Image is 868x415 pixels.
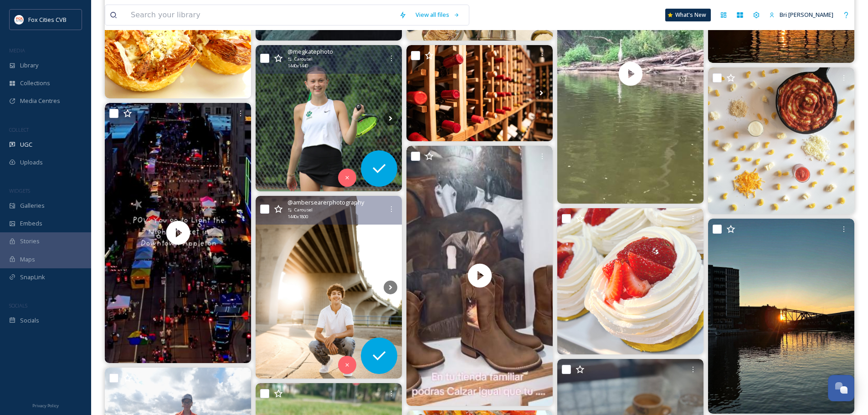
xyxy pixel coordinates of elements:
[9,187,30,194] span: WIDGETS
[15,15,24,24] img: images.png
[28,15,67,24] span: Fox Cities CVB
[105,103,251,363] img: thumbnail
[256,196,402,379] img: Colin Peterson Class of 2026!! . . . . . . #wisconsinphotographer #seniorstunner #classof2026 #se...
[411,6,464,24] a: View all files
[32,403,59,409] span: Privacy Policy
[32,400,59,410] a: Privacy Policy
[9,47,25,54] span: MEDIA
[708,219,854,414] img: #getoutstayout #naturebeauty #naturediversity #landscape_lovers #landscapelover #ic_landscapers #...
[9,126,29,133] span: COLLECT
[20,61,38,70] span: Library
[288,47,333,56] span: @ megkatephoto
[406,146,553,406] img: thumbnail
[20,219,42,228] span: Embeds
[20,237,40,246] span: Stories
[20,140,32,149] span: UGC
[256,45,402,191] img: A few of my favorites from the preble invite this weekend!! #tennis #wiaa #highschooltennis #phot...
[765,6,838,24] a: Bri [PERSON_NAME]
[288,63,308,69] span: 1440 x 1440
[406,146,553,406] video: 𝐁𝐨𝐭𝐚𝐬 𝐩𝐚𝐫𝐚 𝐭𝐨𝐝𝐚 𝐥𝐚 𝐟𝐚𝐦𝐢𝐥𝐢𝐚 𝐝𝐞𝐬𝐝𝐞 𝐞𝐥 𝐨 𝐥𝐚 𝐦𝐚𝐬 𝐩𝐞𝐪𝐮𝐞 𝐡𝐚𝐬𝐭𝐚 𝐚𝐝𝐮𝐥𝐭@ 🤠 #appletonwisconsin #fyp #lastra...
[288,214,308,220] span: 1440 x 1800
[294,56,313,62] span: Carousel
[294,207,313,213] span: Carousel
[20,97,60,105] span: Media Centres
[665,9,711,21] a: What's New
[20,316,39,325] span: Socials
[20,255,35,264] span: Maps
[20,201,45,210] span: Galleries
[780,10,833,19] span: Bri [PERSON_NAME]
[557,208,704,354] img: It's Pavlova Day! If you have kids, it's that dessert from Bluey! . What the heck is a Pavlova? H...
[105,103,251,363] video: The lights in Downtown Appleton turn ALL the way up at Light the Night Market presented by Fox Co...
[828,375,854,401] button: Open Chat
[126,5,395,25] input: Search your library
[20,273,45,282] span: SnapLink
[288,198,364,207] span: @ ambersearerphotography
[9,302,27,309] span: SOCIALS
[406,45,553,141] img: Few things Festival of the Vine is coming up 🍷 Why not hang at the new French Wine Bar? Friday ni...
[20,79,50,87] span: Collections
[20,158,43,167] span: Uploads
[708,67,854,215] img: Featuring cheese curds, cheddar, ranch and marinara, the Li'l Squeaker MAC might just be the most...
